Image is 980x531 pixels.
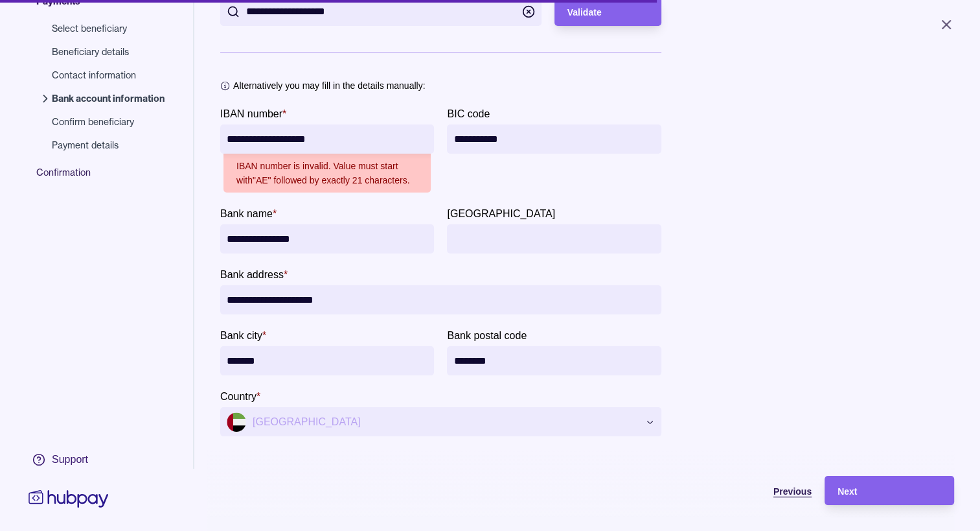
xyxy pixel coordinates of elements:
input: Bank postal code [453,346,654,375]
input: bankName [227,224,427,254]
p: IBAN number [220,108,282,119]
span: Contact information [52,69,165,82]
p: Bank name [220,208,273,219]
label: IBAN number [220,106,286,121]
span: Previous [773,486,812,497]
p: Alternatively you may fill in the details manually: [233,78,425,93]
label: Bank postal code [447,327,527,343]
p: Bank postal code [447,330,527,341]
label: Country [220,388,260,404]
p: BIC code [447,108,490,119]
input: BIC code [453,124,654,154]
p: Country [220,391,256,402]
span: Next [838,486,857,497]
label: Bank name [220,206,277,221]
span: Bank account information [52,92,165,105]
span: Beneficiary details [52,45,165,58]
span: Confirm beneficiary [52,115,165,128]
input: Bank city [227,346,427,375]
input: IBAN number [227,124,427,154]
p: Bank city [220,330,262,341]
p: [GEOGRAPHIC_DATA] [447,208,555,219]
div: Support [52,453,88,467]
span: Select beneficiary [52,22,165,35]
label: Bank address [220,266,288,282]
input: Bank province [453,224,654,254]
span: Payment details [52,139,165,152]
label: Bank province [447,206,555,221]
p: IBAN number is invalid. Value must start with"AE" followed by exactly 21 characters. [236,159,418,187]
button: Next [825,476,954,505]
span: Validate [567,7,602,18]
button: Previous [682,476,812,505]
label: Bank city [220,327,266,343]
p: Bank address [220,269,284,280]
input: Bank address [227,285,655,314]
label: BIC code [447,106,490,121]
a: Support [26,446,111,473]
span: Confirmation [36,166,177,189]
button: Close [923,10,970,39]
